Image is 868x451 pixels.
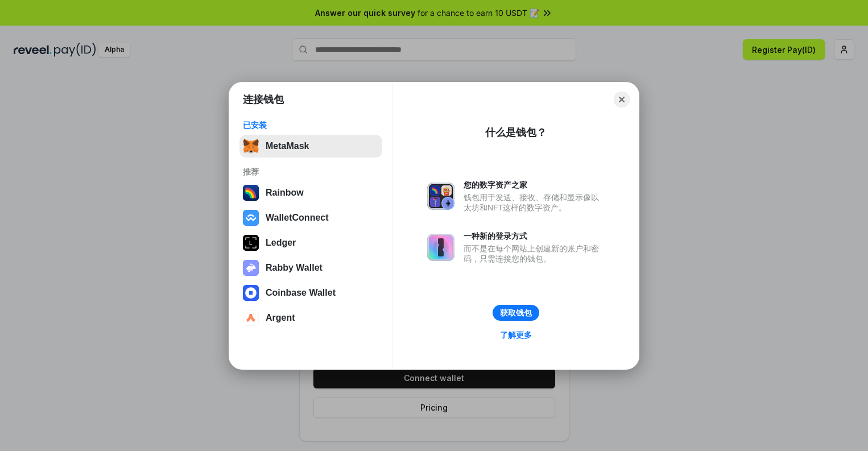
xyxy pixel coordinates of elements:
div: 而不是在每个网站上创建新的账户和密码，只需连接您的钱包。 [464,243,605,264]
div: 您的数字资产之家 [464,180,605,190]
img: svg+xml,%3Csvg%20fill%3D%22none%22%20height%3D%2233%22%20viewBox%3D%220%200%2035%2033%22%20width%... [243,138,259,154]
div: 已安装 [243,120,379,130]
div: Rabby Wallet [266,263,323,273]
button: Rabby Wallet [239,256,382,279]
button: Argent [239,307,382,329]
button: 获取钱包 [493,305,539,321]
div: 什么是钱包？ [485,126,547,139]
div: 钱包用于发送、接收、存储和显示像以太坊和NFT这样的数字资产。 [464,192,605,213]
div: Ledger [266,238,296,248]
img: svg+xml,%3Csvg%20width%3D%2228%22%20height%3D%2228%22%20viewBox%3D%220%200%2028%2028%22%20fill%3D... [243,210,259,226]
a: 了解更多 [493,328,539,342]
h1: 连接钱包 [243,93,284,106]
div: MetaMask [266,141,309,151]
img: svg+xml,%3Csvg%20xmlns%3D%22http%3A%2F%2Fwww.w3.org%2F2000%2Fsvg%22%20fill%3D%22none%22%20viewBox... [427,234,454,261]
div: WalletConnect [266,213,329,223]
img: svg+xml,%3Csvg%20width%3D%2228%22%20height%3D%2228%22%20viewBox%3D%220%200%2028%2028%22%20fill%3D... [243,310,259,326]
img: svg+xml,%3Csvg%20xmlns%3D%22http%3A%2F%2Fwww.w3.org%2F2000%2Fsvg%22%20width%3D%2228%22%20height%3... [243,235,259,251]
img: svg+xml,%3Csvg%20xmlns%3D%22http%3A%2F%2Fwww.w3.org%2F2000%2Fsvg%22%20fill%3D%22none%22%20viewBox... [243,260,259,276]
div: Rainbow [266,188,304,198]
div: 了解更多 [500,330,532,340]
button: MetaMask [239,135,382,158]
div: 一种新的登录方式 [464,231,605,241]
button: Rainbow [239,181,382,204]
div: Argent [266,313,295,323]
div: 获取钱包 [500,308,532,318]
button: Ledger [239,231,382,254]
button: Coinbase Wallet [239,282,382,304]
button: WalletConnect [239,206,382,229]
img: svg+xml,%3Csvg%20width%3D%2228%22%20height%3D%2228%22%20viewBox%3D%220%200%2028%2028%22%20fill%3D... [243,285,259,301]
div: 推荐 [243,167,379,177]
img: svg+xml,%3Csvg%20xmlns%3D%22http%3A%2F%2Fwww.w3.org%2F2000%2Fsvg%22%20fill%3D%22none%22%20viewBox... [427,183,454,210]
img: svg+xml,%3Csvg%20width%3D%22120%22%20height%3D%22120%22%20viewBox%3D%220%200%20120%20120%22%20fil... [243,185,259,201]
div: Coinbase Wallet [266,288,336,298]
button: Close [614,92,630,107]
